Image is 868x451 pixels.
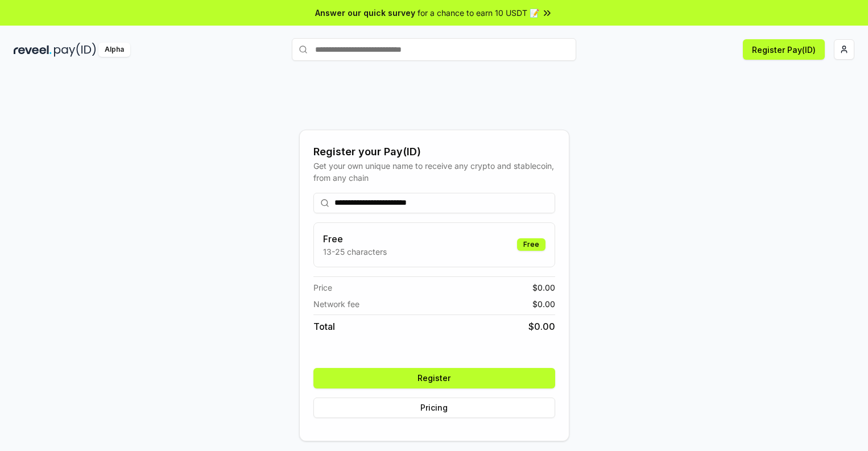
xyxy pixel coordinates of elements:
[743,39,825,60] button: Register Pay(ID)
[313,282,332,293] span: Price
[517,238,545,251] div: Free
[532,298,555,310] span: $ 0.00
[418,7,539,19] span: for a chance to earn 10 USDT 📝
[14,43,52,57] img: reveel_dark
[323,246,387,258] p: 13-25 characters
[323,232,387,246] h3: Free
[98,43,130,57] div: Alpha
[313,320,335,333] span: Total
[315,7,415,19] span: Answer our quick survey
[313,144,555,160] div: Register your Pay(ID)
[313,160,555,184] div: Get your own unique name to receive any crypto and stablecoin, from any chain
[313,398,555,418] button: Pricing
[532,282,555,293] span: $ 0.00
[313,368,555,388] button: Register
[313,298,359,310] span: Network fee
[54,43,96,57] img: pay_id
[528,320,555,333] span: $ 0.00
